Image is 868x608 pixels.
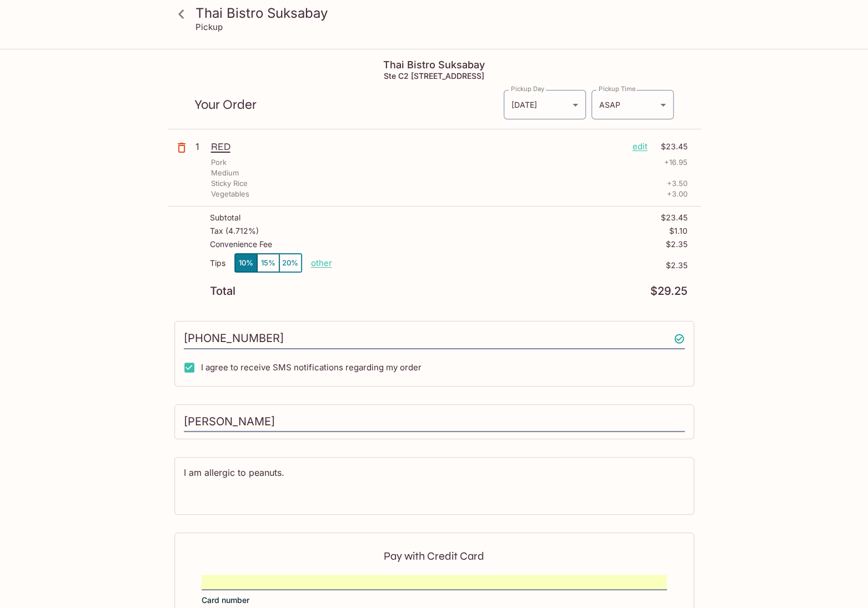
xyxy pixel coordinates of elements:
p: Your Order [194,99,503,110]
p: edit [633,140,648,153]
label: Pickup Day [511,84,544,93]
p: + 3.50 [667,178,688,189]
button: 15% [257,254,279,272]
p: Convenience Fee [210,240,272,249]
p: Tax ( 4.712% ) [210,227,259,235]
p: $23.45 [661,213,688,222]
p: + 16.95 [664,157,688,168]
h3: Thai Bistro Suksabay [195,4,692,22]
p: $29.25 [650,286,688,297]
p: RED [211,140,624,153]
p: Subtotal [210,213,240,222]
p: Vegetables [211,189,249,199]
div: [DATE] [504,90,586,119]
button: 10% [235,254,257,272]
button: 20% [279,254,302,272]
p: Tips [210,259,225,268]
p: Pickup [195,22,223,32]
div: ASAP [591,90,674,119]
span: Card number [202,595,249,606]
p: Pork [211,157,227,168]
p: 1 [195,140,207,153]
p: Total [210,286,235,297]
iframe: Secure card number input frame [202,576,667,588]
input: Enter phone number [184,328,685,349]
p: $2.35 [332,261,688,270]
p: $1.10 [669,227,688,235]
textarea: I am allergic to peanuts. [184,466,685,505]
span: I agree to receive SMS notifications regarding my order [201,362,422,373]
p: Pay with Credit Card [202,551,667,561]
input: Enter first and last name [184,411,685,433]
p: Sticky Rice [211,178,248,189]
h4: Thai Bistro Suksabay [168,59,701,71]
p: Medium [211,168,239,178]
p: + 3.00 [667,189,688,199]
p: $2.35 [666,240,688,249]
p: $23.45 [654,140,688,153]
button: other [311,258,332,268]
h5: Ste C2 [STREET_ADDRESS] [168,71,701,81]
label: Pickup Time [599,84,636,93]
